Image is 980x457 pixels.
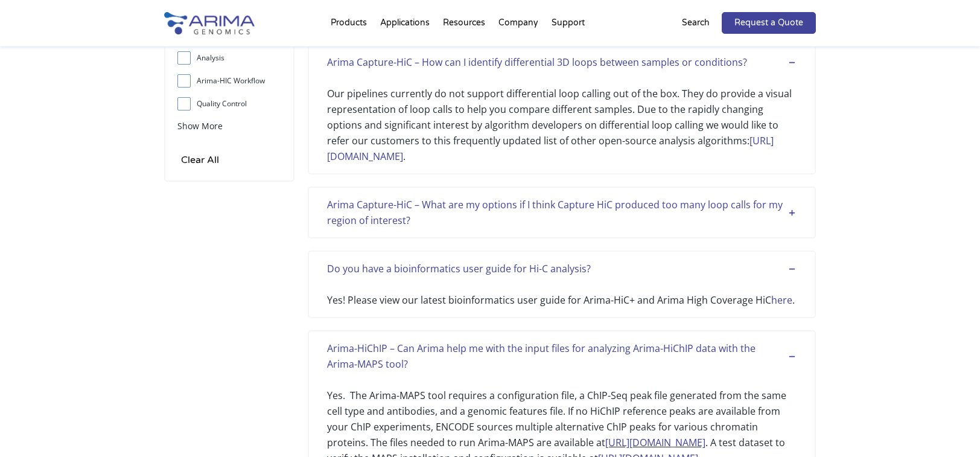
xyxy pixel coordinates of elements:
[327,134,774,163] a: [URL][DOMAIN_NAME]
[177,152,223,168] input: Clear All
[327,197,797,228] div: Arima Capture-HiC – What are my options if I think Capture HiC produced too many loop calls for m...
[177,95,281,113] label: Quality Control
[177,120,223,132] span: Show More
[327,276,797,308] div: Yes! Please view our latest bioinformatics user guide for Arima-HiC+ and Arima High Coverage HiC .
[327,70,797,164] div: Our pipelines currently do not support differential loop calling out of the box. They do provide ...
[177,72,281,90] label: Arima-HIC Workflow
[722,12,816,34] a: Request a Quote
[164,12,255,34] img: Arima-Genomics-logo
[682,15,710,31] p: Search
[605,436,705,449] a: [URL][DOMAIN_NAME]
[327,340,797,372] div: Arima-HiChIP – Can Arima help me with the input files for analyzing Arima-HiChIP data with the Ar...
[327,54,797,70] div: Arima Capture-HiC – How can I identify differential 3D loops between samples or conditions?
[771,293,792,307] a: here
[327,261,797,276] div: Do you have a bioinformatics user guide for Hi-C analysis?
[177,49,281,67] label: Analysis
